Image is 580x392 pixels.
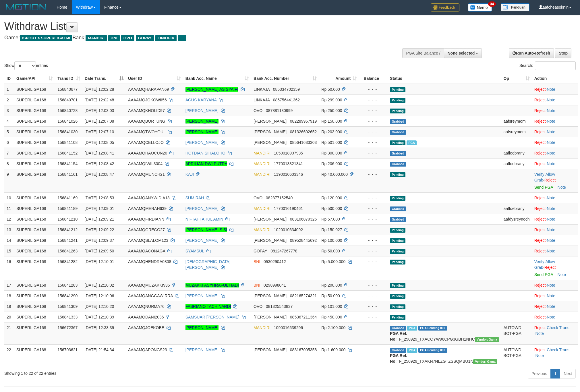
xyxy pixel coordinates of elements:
div: - - - [361,216,385,222]
div: - - - [361,259,385,264]
span: Pending [390,196,405,201]
span: AAAAMQMERAH639 [128,206,167,211]
span: 156841154 [57,161,78,166]
a: [DEMOGRAPHIC_DATA][PERSON_NAME] [185,259,231,270]
span: Rp 50.000 [321,249,340,253]
a: Reject [534,283,546,287]
a: Note [547,98,555,102]
td: 16 [4,256,14,280]
td: SUPERLIGA168 [14,235,55,246]
td: 15 [4,246,14,256]
a: Reject [534,108,546,113]
span: Rp 50.000 [321,87,340,92]
span: AAAAMQHENDRA0808 [128,259,171,264]
span: Copy 089528445692 to clipboard [290,238,317,243]
span: [DATE] 12:08:47 [85,172,114,177]
a: [PERSON_NAME] [185,140,219,145]
span: AAAAMQFIRDIANN [128,217,164,221]
td: 10 [4,192,14,203]
span: BNI [254,259,260,264]
span: Pending [390,98,405,103]
span: OVO [121,35,134,41]
span: OVO [254,196,262,200]
td: · [532,137,578,148]
input: Search: [535,61,576,70]
td: SUPERLIGA168 [14,116,55,126]
span: Pending [390,228,405,233]
a: Note [547,227,555,232]
span: AAAAMQSLALOM123 [128,238,168,243]
span: Copy 1190010603346 to clipboard [274,172,303,177]
th: Date Trans.: activate to sort column descending [82,73,126,84]
td: SUPERLIGA168 [14,158,55,169]
span: Copy 0530290412 to clipboard [264,259,286,264]
td: SUPERLIGA168 [14,214,55,224]
span: 156841026 [57,119,78,123]
span: Pending [390,87,405,92]
span: [DATE] 12:08:53 [85,196,114,200]
span: AAAAMQANYWIDIA13 [128,196,170,200]
span: Grabbed [390,119,406,124]
td: · [532,224,578,235]
span: GOPAY [136,35,154,41]
a: [PERSON_NAME] [185,119,219,123]
span: AAAAMQHARAPAN69 [128,87,169,92]
a: Reject [534,130,546,134]
span: AAAAMQJOKOWII56 [128,98,167,102]
a: Verify [534,172,544,177]
a: Next [560,369,576,379]
span: Copy 1770013321341 to clipboard [274,161,303,166]
td: aafsreymom [501,126,532,137]
span: Rp 500.000 [321,206,342,211]
span: [DATE] 12:07:08 [85,119,114,123]
span: [DATE] 12:07:10 [85,130,114,134]
span: 156841169 [57,196,78,200]
span: Grabbed [390,130,406,135]
a: Reject [534,249,546,253]
td: SUPERLIGA168 [14,246,55,256]
span: Grabbed [390,162,406,167]
span: Copy 081326602652 to clipboard [290,130,317,134]
td: · [532,126,578,137]
span: [DATE] 12:09:37 [85,238,114,243]
a: [PERSON_NAME] [185,238,219,243]
span: Rp 150.027 [321,227,342,232]
div: - - - [361,140,385,145]
span: · [534,259,555,270]
img: Feedback.jpg [431,3,459,11]
a: Reject [534,206,546,211]
a: FABRIANO TACHINARDI [185,304,231,309]
span: ISPORT > SUPERLIGA168 [20,35,72,41]
span: AAAAMQCELLOJO [128,140,164,145]
span: [DATE] 12:08:42 [85,161,114,166]
span: LINKAJA [254,98,270,102]
td: · · [532,256,578,280]
td: 4 [4,116,14,126]
a: Note [547,304,555,309]
a: MUZAKKI ASYHRAFUL HADI [185,283,239,287]
a: Run Auto-Refresh [509,48,554,58]
span: 156841189 [57,206,78,211]
a: Allow Grab [534,172,555,182]
span: Rp 150.000 [321,119,342,123]
span: GOPAY [254,249,267,253]
span: [DATE] 12:10:01 [85,259,114,264]
a: Note [547,315,555,319]
span: Grabbed [390,151,406,156]
td: · [532,94,578,105]
td: SUPERLIGA168 [14,256,55,280]
a: SAMSUAR [PERSON_NAME] [185,315,239,319]
span: Rp 5.000.000 [321,259,345,264]
span: Rp 57.000 [321,217,340,221]
span: Pending [390,249,405,254]
span: Grabbed [390,217,406,222]
td: aafdysreynoch [501,214,532,224]
span: MANDIRI [254,206,270,211]
span: Pending [390,260,405,264]
a: Allow Grab [534,259,555,270]
span: [PERSON_NAME] [254,238,287,243]
span: AAAAMQGREGO27 [128,227,165,232]
span: [DATE] 12:09:50 [85,249,114,253]
span: Copy 1770016190461 to clipboard [274,206,303,211]
div: - - - [361,150,385,156]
